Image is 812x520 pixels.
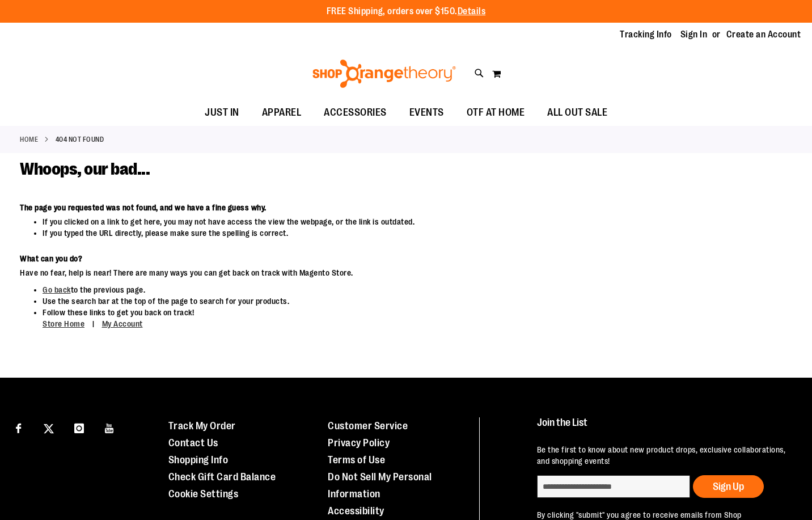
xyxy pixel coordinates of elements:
button: Sign Up [693,475,764,498]
a: Create an Account [726,28,801,41]
a: Do Not Sell My Personal Information [328,471,432,500]
img: Shop Orangetheory [311,60,458,88]
span: EVENTS [409,100,444,125]
li: to the previous page. [43,284,631,295]
span: ALL OUT SALE [547,100,607,125]
p: Be the first to know about new product drops, exclusive collaborations, and shopping events! [537,444,790,467]
a: Go back [43,285,71,294]
a: Privacy Policy [328,437,390,449]
a: Shopping Info [168,454,229,466]
a: Visit our Youtube page [100,417,120,437]
span: APPAREL [262,100,302,125]
a: Terms of Use [328,454,385,466]
img: Twitter [44,424,54,434]
a: Accessibility [328,505,384,517]
a: My Account [102,319,143,328]
a: Visit our X page [39,417,59,437]
input: enter email [537,475,690,498]
li: If you typed the URL directly, please make sure the spelling is correct. [43,227,631,239]
a: Details [458,6,486,16]
span: ACCESSORIES [324,100,387,125]
span: Whoops, our bad... [20,159,150,179]
a: Visit our Facebook page [9,417,28,437]
dd: Have no fear, help is near! There are many ways you can get back on track with Magento Store. [20,267,631,278]
h4: Join the List [537,417,790,438]
span: OTF AT HOME [467,100,525,125]
a: Tracking Info [620,28,672,41]
dt: The page you requested was not found, and we have a fine guess why. [20,202,631,213]
span: Sign Up [713,481,744,492]
dt: What can you do? [20,253,631,264]
span: | [87,314,100,334]
a: Store Home [43,319,84,328]
strong: 404 Not Found [56,134,104,145]
a: Customer Service [328,420,408,432]
a: Track My Order [168,420,236,432]
li: Use the search bar at the top of the page to search for your products. [43,295,631,307]
a: Sign In [680,28,708,41]
p: FREE Shipping, orders over $150. [327,5,486,18]
a: Check Gift Card Balance [168,471,276,483]
a: Cookie Settings [168,488,239,500]
span: JUST IN [205,100,239,125]
a: Contact Us [168,437,218,449]
a: Visit our Instagram page [69,417,89,437]
a: Home [20,134,38,145]
li: Follow these links to get you back on track! [43,307,631,330]
li: If you clicked on a link to get here, you may not have access the view the webpage, or the link i... [43,216,631,227]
